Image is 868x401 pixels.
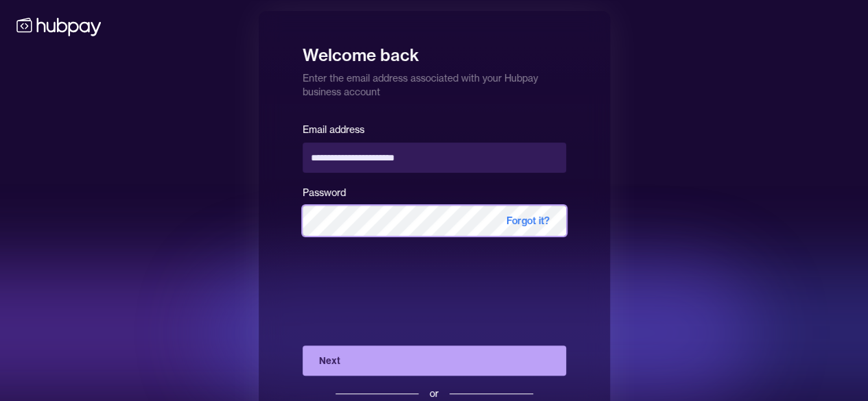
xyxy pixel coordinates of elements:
[303,123,364,136] label: Email address
[303,345,566,376] button: Next
[303,36,566,66] h1: Welcome back
[303,66,566,99] p: Enter the email address associated with your Hubpay business account
[303,186,346,199] label: Password
[490,206,566,236] span: Forgot it?
[430,387,438,400] div: or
